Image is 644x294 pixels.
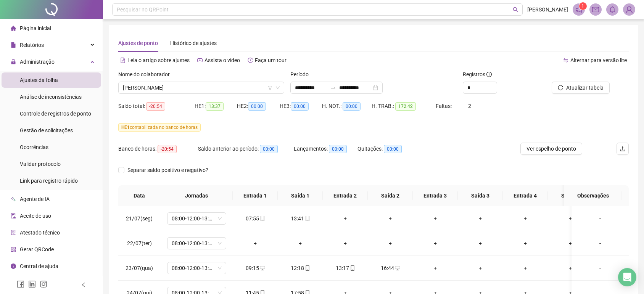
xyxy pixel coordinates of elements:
[419,264,452,272] div: +
[146,102,165,111] span: -20:54
[284,264,317,272] div: 12:18
[372,102,435,111] div: H. TRAB.:
[509,214,542,223] div: +
[118,70,175,79] label: Nome do colaborador
[620,146,626,152] span: upload
[329,145,347,153] span: 00:00
[329,239,362,247] div: +
[526,145,576,153] span: Ver espelho de ponto
[11,247,16,252] span: qrcode
[384,145,402,153] span: 00:00
[20,161,61,167] span: Validar protocolo
[374,239,407,247] div: +
[623,4,635,15] img: 77026
[575,6,582,13] span: notification
[20,230,60,236] span: Atestado técnico
[609,6,616,13] span: bell
[20,263,58,269] span: Central de ajuda
[486,72,492,77] span: info-circle
[578,239,623,247] div: -
[419,214,452,223] div: +
[255,57,287,63] span: Faça um tour
[126,215,153,222] span: 21/07(seg)
[291,102,309,111] span: 00:00
[284,214,317,223] div: 13:41
[368,185,413,206] th: Saída 2
[239,239,272,247] div: +
[20,42,44,48] span: Relatórios
[464,264,497,272] div: +
[20,127,73,133] span: Gestão de solicitações
[20,94,82,100] span: Análise de inconsistências
[304,265,310,271] span: mobile
[419,239,452,247] div: +
[323,185,368,206] th: Entrada 2
[118,185,160,206] th: Data
[618,268,636,286] div: Open Intercom Messenger
[570,57,627,63] span: Alternar para versão lite
[564,185,621,206] th: Observações
[121,125,130,130] span: HE 1
[357,145,421,153] div: Quitações:
[503,185,548,206] th: Entrada 4
[322,102,372,111] div: H. NOT.:
[468,103,471,109] span: 2
[294,145,357,153] div: Lançamentos:
[233,185,278,206] th: Entrada 1
[197,58,203,63] span: youtube
[160,185,233,206] th: Jornadas
[120,58,126,63] span: file-text
[527,5,568,14] span: [PERSON_NAME]
[260,145,278,153] span: 00:00
[566,84,604,92] span: Atualizar tabela
[436,103,453,109] span: Faltas:
[330,85,336,91] span: swap-right
[126,265,153,271] span: 23/07(qua)
[204,57,240,63] span: Assista o vídeo
[11,42,16,48] span: file
[28,280,36,288] span: linkedin
[11,59,16,64] span: lock
[81,282,86,288] span: left
[464,239,497,247] div: +
[374,214,407,223] div: +
[554,264,587,272] div: +
[554,214,587,223] div: +
[275,85,280,90] span: down
[458,185,503,206] th: Saída 3
[509,239,542,247] div: +
[579,2,587,10] sup: 1
[520,143,582,155] button: Ver espelho de ponto
[198,145,294,153] div: Saldo anterior ao período:
[11,26,16,31] span: home
[123,82,280,93] span: ANDRE LUIZ ROS
[329,214,362,223] div: +
[248,102,266,111] span: 00:00
[259,265,265,271] span: desktop
[509,264,542,272] div: +
[20,246,54,252] span: Gerar QRCode
[464,214,497,223] div: +
[20,111,91,117] span: Controle de registros de ponto
[513,7,518,13] span: search
[195,102,237,111] div: HE 1:
[118,40,158,46] span: Ajustes de ponto
[127,57,190,63] span: Leia o artigo sobre ajustes
[20,77,58,83] span: Ajustes da folha
[11,263,16,269] span: info-circle
[20,59,55,65] span: Administração
[118,145,198,153] div: Banco de horas:
[578,264,623,272] div: -
[330,85,336,91] span: to
[127,240,152,246] span: 22/07(ter)
[558,85,563,90] span: reload
[278,185,323,206] th: Saída 1
[552,82,610,94] button: Atualizar tabela
[20,213,51,219] span: Aceite de uso
[280,102,322,111] div: HE 3:
[304,216,310,221] span: mobile
[563,58,568,63] span: swap
[290,70,314,79] label: Período
[20,144,48,150] span: Ocorrências
[343,102,361,111] span: 00:00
